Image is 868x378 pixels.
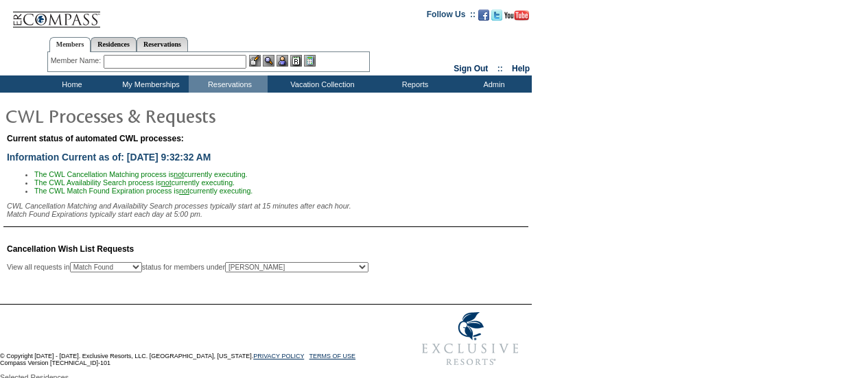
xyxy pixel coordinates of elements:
img: Impersonate [277,55,288,67]
td: Vacation Collection [268,75,374,93]
img: Exclusive Resorts [409,305,532,373]
img: View [263,55,274,67]
img: b_calculator.gif [304,55,316,67]
img: Follow us on Twitter [491,10,502,21]
a: Reservations [137,37,188,51]
a: TERMS OF USE [309,353,356,359]
span: The CWL Match Found Expiration process is currently executing. [34,187,253,195]
div: CWL Cancellation Matching and Availability Search processes typically start at 15 minutes after e... [7,202,528,218]
span: Cancellation Wish List Requests [7,244,134,254]
span: Current status of automated CWL processes: [7,134,184,143]
a: Subscribe to our YouTube Channel [504,14,529,22]
td: My Memberships [110,75,189,93]
div: Member Name: [51,55,104,67]
a: Residences [91,37,137,51]
a: Sign Out [454,64,488,73]
a: PRIVACY POLICY [253,353,304,359]
a: Help [512,64,530,73]
td: Follow Us :: [427,8,476,25]
u: not [174,170,184,178]
td: Reservations [189,75,268,93]
a: Become our fan on Facebook [478,14,489,22]
img: Become our fan on Facebook [478,10,489,21]
u: not [161,178,172,187]
span: :: [497,64,503,73]
div: View all requests in status for members under [7,262,368,272]
span: The CWL Cancellation Matching process is currently executing. [34,170,248,178]
td: Home [31,75,110,93]
img: Reservations [290,55,302,67]
span: Information Current as of: [DATE] 9:32:32 AM [7,152,211,163]
u: not [179,187,189,195]
span: The CWL Availability Search process is currently executing. [34,178,235,187]
td: Admin [453,75,532,93]
a: Follow us on Twitter [491,14,502,22]
img: Subscribe to our YouTube Channel [504,10,529,21]
a: Members [49,37,91,52]
td: Reports [374,75,453,93]
img: b_edit.gif [249,55,261,67]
